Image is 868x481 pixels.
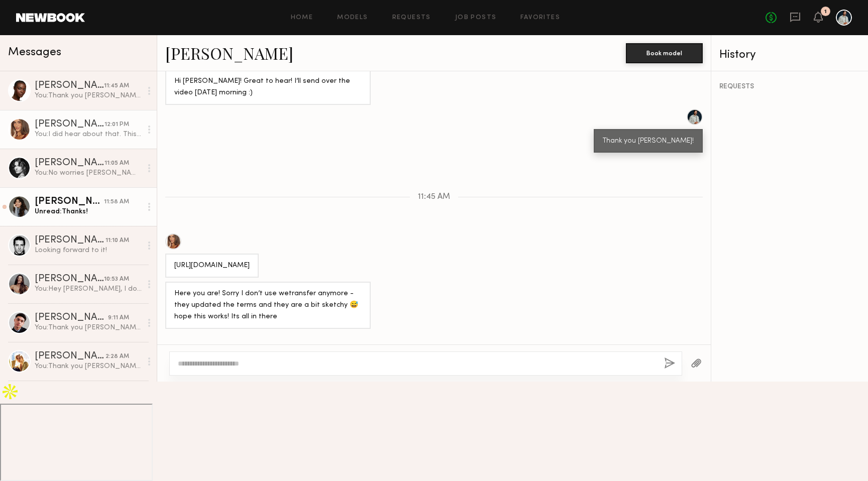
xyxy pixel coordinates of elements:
[626,43,703,63] button: Book model
[337,15,368,21] a: Models
[35,362,142,371] div: You: Thank you [PERSON_NAME]! Looking forward to it!
[719,83,860,90] div: REQUESTS
[104,197,129,207] div: 11:58 AM
[520,15,560,21] a: Favorites
[174,76,362,99] div: Hi [PERSON_NAME]! Great to hear! I’ll send over the video [DATE] morning :)
[8,47,61,58] span: Messages
[35,246,142,255] div: Looking forward to it!
[35,197,104,207] div: [PERSON_NAME]
[35,274,104,284] div: [PERSON_NAME]
[104,81,129,91] div: 11:45 AM
[626,48,703,57] a: Book model
[35,284,142,294] div: You: Hey [PERSON_NAME], I downloaded your reel and gonna share with client. Send me a tape are yo...
[108,313,129,323] div: 9:11 AM
[392,15,431,21] a: Requests
[603,136,694,147] div: Thank you [PERSON_NAME]!
[291,15,313,21] a: Home
[104,159,129,168] div: 11:05 AM
[35,351,105,362] div: [PERSON_NAME]
[35,323,142,332] div: You: Thank you [PERSON_NAME]!
[35,207,142,216] div: Unread: Thanks!
[719,49,860,61] div: History
[418,193,450,201] span: 11:45 AM
[35,81,104,91] div: [PERSON_NAME]
[174,260,250,272] div: [URL][DOMAIN_NAME]
[105,236,129,246] div: 11:10 AM
[105,352,129,362] div: 2:28 AM
[35,313,108,323] div: [PERSON_NAME]
[35,158,104,168] div: [PERSON_NAME]
[35,235,105,246] div: [PERSON_NAME]
[104,120,129,130] div: 12:01 PM
[35,91,142,100] div: You: Thank you [PERSON_NAME]!
[35,168,142,178] div: You: No worries [PERSON_NAME], thank you!
[174,288,362,323] div: Here you are! Sorry I don’t use wetransfer anymore - they updated the terms and they are a bit sk...
[455,15,497,21] a: Job Posts
[824,9,827,15] div: 1
[35,119,104,130] div: [PERSON_NAME]
[35,130,142,139] div: You: I did hear about that. This works! Thank you [PERSON_NAME]!
[104,275,129,284] div: 10:53 AM
[165,42,293,64] a: [PERSON_NAME]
